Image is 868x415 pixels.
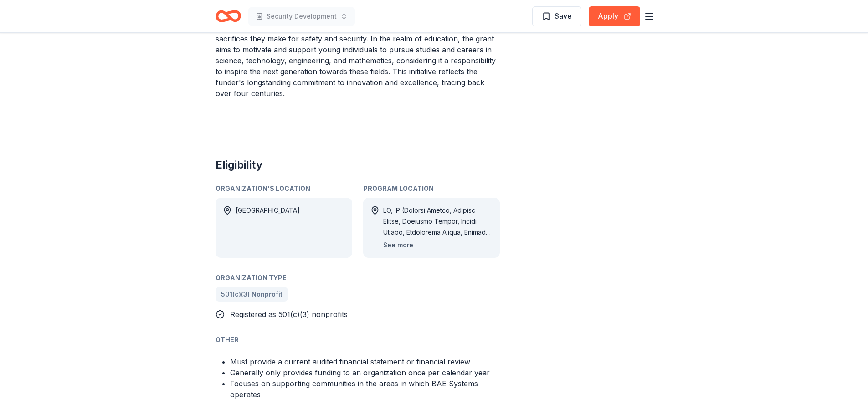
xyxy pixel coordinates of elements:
[230,378,500,400] li: Focuses on supporting communities in the areas in which BAE Systems operates
[267,11,337,22] span: Security Development
[216,5,241,27] a: Home
[230,367,500,378] li: Generally only provides funding to an organization once per calendar year
[230,310,348,319] span: Registered as 501(c)(3) nonprofits
[236,205,300,251] div: [GEOGRAPHIC_DATA]
[532,6,581,26] button: Save
[216,183,352,194] div: Organization's Location
[216,287,288,302] a: 501(c)(3) Nonprofit
[589,6,640,26] button: Apply
[383,240,413,251] button: See more
[216,272,500,283] div: Organization Type
[216,0,500,99] p: The grant focusses on two primary areas: support for armed forces and education in STEM. For arme...
[216,334,500,345] div: Other
[230,356,500,367] li: Must provide a current audited financial statement or financial review
[555,10,572,22] span: Save
[248,7,355,26] button: Security Development
[363,183,500,194] div: Program Location
[221,289,282,300] span: 501(c)(3) Nonprofit
[216,158,500,172] h2: Eligibility
[383,205,493,238] div: LO, IP (Dolorsi Ametco, Adipisc Elitse, Doeiusmo Tempor, Incidi Utlabo, Etdolorema Aliqua, Enimad...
